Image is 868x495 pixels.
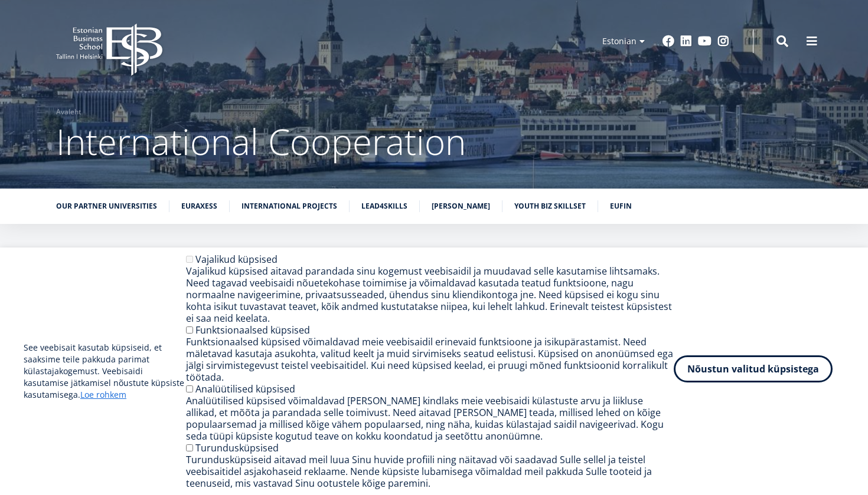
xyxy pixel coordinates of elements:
a: Loe rohkem [80,389,126,401]
a: Linkedin [680,35,692,47]
div: Turundusküpsiseid aitavad meil luua Sinu huvide profiili ning näitavad või saadavad Sulle sellel ... [186,454,674,489]
a: Lead4Skills [361,200,407,212]
a: Youtube [698,35,712,47]
a: EUFIN [610,200,632,212]
span: International Cooperation [56,117,466,166]
a: Euraxess [181,200,217,212]
a: International Projects [242,200,337,212]
label: Turundusküpsised [195,441,279,454]
a: Instagram [717,35,729,47]
button: Nõustun valitud küpsistega [674,355,833,382]
a: Our partner universities [56,200,157,212]
label: Funktsionaalsed küpsised [195,324,310,336]
a: [PERSON_NAME] [432,200,490,212]
p: See veebisait kasutab küpsiseid, et saaksime teile pakkuda parimat külastajakogemust. Veebisaidi ... [24,342,186,401]
a: Facebook [663,35,674,47]
div: Funktsionaalsed küpsised võimaldavad meie veebisaidil erinevaid funktsioone ja isikupärastamist. ... [186,336,674,383]
label: Analüütilised küpsised [195,382,295,395]
div: Analüütilised küpsised võimaldavad [PERSON_NAME] kindlaks meie veebisaidi külastuste arvu ja liik... [186,395,674,442]
a: Avaleht [56,106,81,118]
div: Vajalikud küpsised aitavad parandada sinu kogemust veebisaidil ja muudavad selle kasutamise lihts... [186,265,674,324]
label: Vajalikud küpsised [195,253,278,266]
a: Youth BIZ Skillset [514,200,586,212]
